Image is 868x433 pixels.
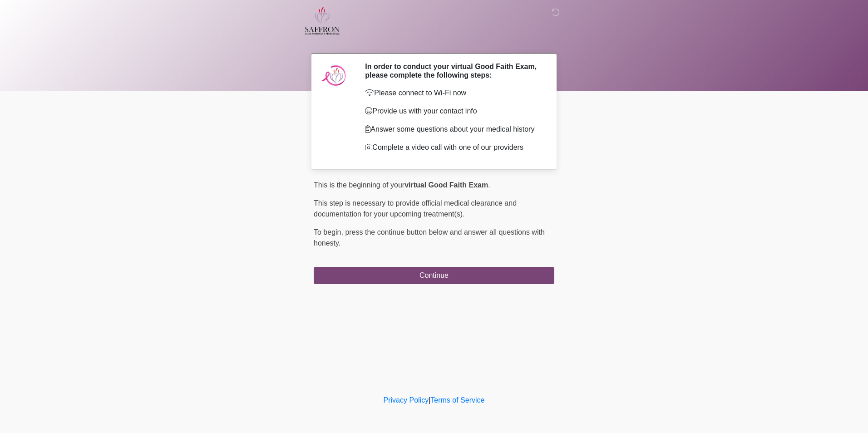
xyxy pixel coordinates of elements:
a: | [429,396,430,404]
p: Complete a video call with one of our providers [365,142,541,153]
p: Please connect to Wi-Fi now [365,88,541,98]
strong: virtual Good Faith Exam [404,181,488,189]
p: Answer some questions about your medical history [365,124,541,135]
img: Saffron Laser Aesthetics and Medical Spa Logo [305,7,340,35]
button: Continue [314,267,554,284]
span: press the continue button below and answer all questions with honesty. [314,228,545,247]
a: Privacy Policy [384,396,429,404]
span: This is the beginning of your [314,181,404,189]
a: Terms of Service [430,396,484,404]
img: Agent Avatar [321,62,348,89]
span: To begin, [314,228,345,236]
span: . [488,181,490,189]
p: Provide us with your contact info [365,106,541,117]
h2: In order to conduct your virtual Good Faith Exam, please complete the following steps: [365,62,541,79]
span: This step is necessary to provide official medical clearance and documentation for your upcoming ... [314,199,517,218]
